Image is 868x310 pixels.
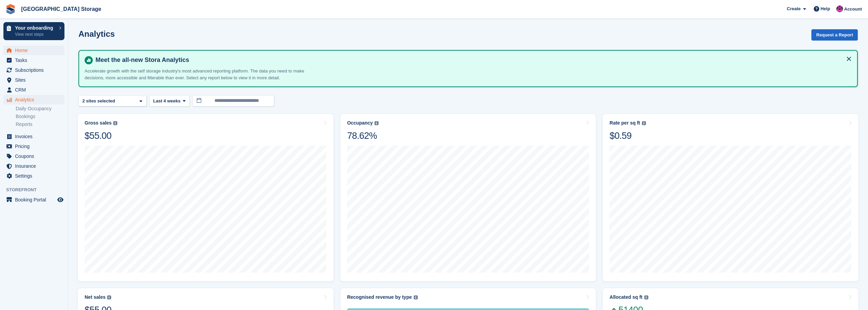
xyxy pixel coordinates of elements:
a: menu [3,95,64,104]
div: $0.59 [609,130,646,142]
a: Your onboarding View next steps [3,22,64,40]
div: Recognised revenue by type [347,294,412,300]
span: Subscriptions [15,65,56,75]
span: Coupons [15,151,56,161]
span: Invoices [15,132,56,141]
a: Bookings [16,113,64,120]
img: icon-info-grey-7440780725fd019a000dd9b08b2336e03edf1995a4989e88bcd33f0948082b44.svg [107,295,111,299]
img: icon-info-grey-7440780725fd019a000dd9b08b2336e03edf1995a4989e88bcd33f0948082b44.svg [644,295,648,299]
div: $55.00 [85,130,117,142]
span: Home [15,46,56,55]
span: Create [787,5,800,12]
a: [GEOGRAPHIC_DATA] Storage [18,3,104,15]
a: menu [3,142,64,151]
span: Last 4 weeks [153,98,180,104]
span: Storefront [6,186,68,193]
span: Settings [15,171,56,181]
a: menu [3,46,64,55]
img: icon-info-grey-7440780725fd019a000dd9b08b2336e03edf1995a4989e88bcd33f0948082b44.svg [374,121,379,125]
img: icon-info-grey-7440780725fd019a000dd9b08b2336e03edf1995a4989e88bcd33f0948082b44.svg [414,295,418,299]
span: Account [844,6,862,13]
div: Rate per sq ft [609,120,640,126]
a: menu [3,132,64,141]
div: 78.62% [347,130,379,142]
a: Daily Occupancy [16,105,64,112]
span: CRM [15,85,56,95]
img: icon-info-grey-7440780725fd019a000dd9b08b2336e03edf1995a4989e88bcd33f0948082b44.svg [642,121,646,125]
a: menu [3,195,64,205]
p: Accelerate growth with the self storage industry's most advanced reporting platform. The data you... [85,68,323,81]
p: View next steps [15,31,56,37]
a: menu [3,151,64,161]
div: Occupancy [347,120,373,126]
button: Last 4 weeks [149,95,190,107]
a: menu [3,85,64,95]
div: 2 sites selected [81,98,118,104]
div: Allocated sq ft [609,294,642,300]
a: menu [3,65,64,75]
h4: Meet the all-new Stora Analytics [93,56,852,64]
a: menu [3,55,64,65]
span: Tasks [15,55,56,65]
span: Sites [15,75,56,85]
a: Preview store [56,196,64,204]
a: menu [3,161,64,171]
span: Analytics [15,95,56,104]
span: Pricing [15,142,56,151]
div: Gross sales [85,120,112,126]
button: Request a Report [811,29,858,40]
span: Help [821,5,830,12]
div: Net sales [85,294,105,300]
a: menu [3,75,64,85]
a: menu [3,171,64,181]
h2: Analytics [78,29,115,38]
a: Reports [16,121,64,128]
img: stora-icon-8386f47178a22dfd0bd8f6a31ec36ba5ce8667c1dd55bd0f319d3a0aa187defe.svg [5,4,16,14]
span: Insurance [15,161,56,171]
img: Jantz Morgan [836,5,843,12]
p: Your onboarding [15,26,56,30]
span: Booking Portal [15,195,56,205]
img: icon-info-grey-7440780725fd019a000dd9b08b2336e03edf1995a4989e88bcd33f0948082b44.svg [113,121,117,125]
